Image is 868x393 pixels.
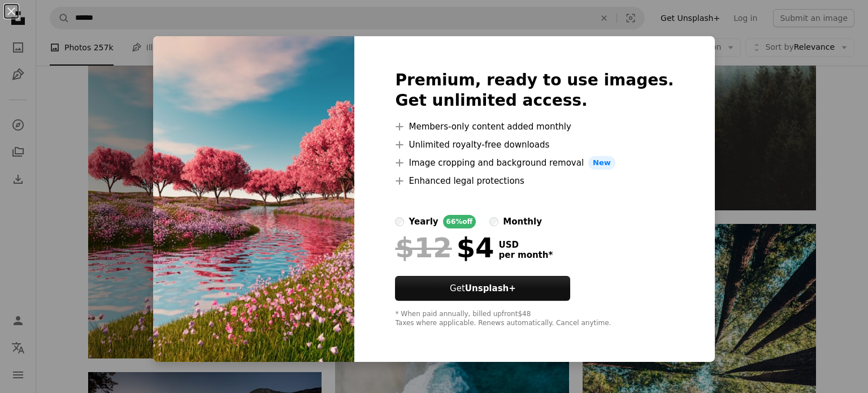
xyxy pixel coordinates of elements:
li: Members-only content added monthly [395,120,674,133]
h2: Premium, ready to use images. Get unlimited access. [395,70,674,111]
span: per month * [498,250,553,260]
strong: Unsplash+ [465,283,516,293]
span: USD [498,240,553,250]
div: * When paid annually, billed upfront $48 Taxes where applicable. Renews automatically. Cancel any... [395,310,674,328]
div: 66% off [443,215,476,228]
li: Enhanced legal protections [395,174,674,188]
li: Unlimited royalty-free downloads [395,138,674,152]
input: yearly66%off [395,217,404,226]
button: GetUnsplash+ [395,276,570,301]
span: New [588,156,615,170]
li: Image cropping and background removal [395,156,674,170]
div: $4 [395,233,494,262]
span: $12 [395,233,452,262]
img: premium_photo-1711434824963-ca894373272e [153,36,354,362]
input: monthly [489,217,498,226]
div: yearly [409,215,438,228]
div: monthly [503,215,542,228]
